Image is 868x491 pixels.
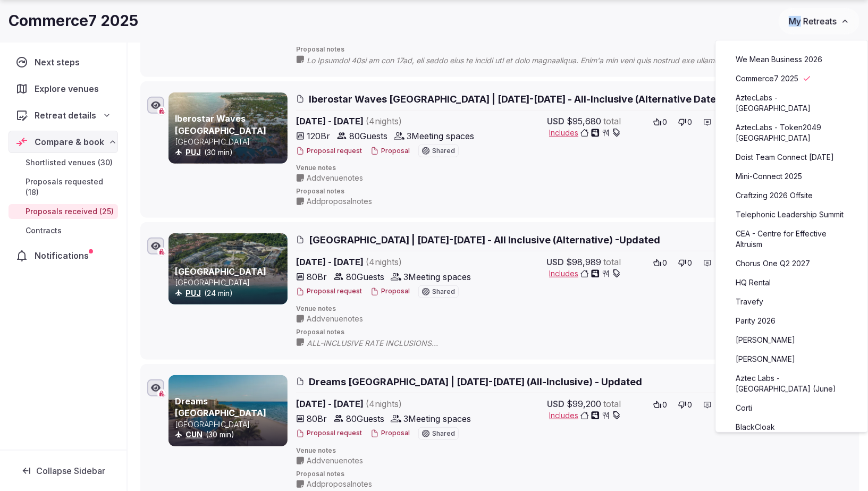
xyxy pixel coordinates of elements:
span: 0 [663,400,668,410]
span: Shared [432,289,455,295]
span: 80 Guests [349,130,387,142]
span: Dreams [GEOGRAPHIC_DATA] | [DATE]-[DATE] (All-Inclusive) - Updated [309,375,642,388]
div: (24 min) [175,288,285,299]
span: [DATE] - [DATE] [296,397,483,410]
button: Proposal [370,429,410,438]
a: [PERSON_NAME] [727,351,857,368]
span: Venue notes [296,164,853,173]
button: 0 [650,256,671,270]
span: ( 4 night s ) [366,116,402,126]
a: PUJ [186,148,201,157]
p: [GEOGRAPHIC_DATA] [175,137,285,147]
button: Proposal request [296,429,362,438]
span: 0 [688,117,693,128]
a: Corti [727,400,857,417]
span: 3 Meeting spaces [403,270,471,283]
div: (30 min) [175,429,285,440]
span: Shared [432,148,455,154]
a: AztecLabs - Token2049 [GEOGRAPHIC_DATA] [727,119,857,147]
button: Proposal request [296,287,362,296]
button: 0 [675,115,696,130]
span: total [603,256,621,268]
a: CUN [186,430,203,439]
a: Iberostar Waves [GEOGRAPHIC_DATA] [175,113,266,136]
span: [DATE] - [DATE] [296,256,483,268]
span: 120 Br [307,130,330,142]
a: CEA - Centre for Effective Altruism [727,225,857,253]
span: Proposal notes [296,470,853,479]
a: Proposals received (25) [9,204,118,219]
button: My Retreats [779,8,859,35]
a: We Mean Business 2026 [727,51,857,68]
button: Proposal [370,287,410,296]
span: 0 [688,258,693,268]
button: 0 [650,115,671,130]
span: 80 Br [307,270,327,283]
span: Contracts [26,225,62,236]
button: Collapse Sidebar [9,459,118,482]
span: Proposals requested (18) [26,176,114,198]
span: Proposal notes [296,45,853,54]
a: Aztec Labs - [GEOGRAPHIC_DATA] (June) [727,370,857,397]
a: Mini-Connect 2025 [727,168,857,185]
a: Dreams [GEOGRAPHIC_DATA] [175,396,266,418]
span: Add venue notes [307,455,363,466]
span: Shared [432,430,455,437]
span: 0 [663,117,668,128]
span: [DATE] - [DATE] [296,115,483,128]
button: Proposal request [296,147,362,156]
span: total [603,115,621,128]
span: [GEOGRAPHIC_DATA] | [DATE]-[DATE] - All Inclusive (Alternative) -Updated [309,233,660,247]
a: Doist Team Connect [DATE] [727,149,857,166]
span: Add proposal notes [307,479,372,489]
button: Includes [549,268,621,279]
button: 0 [650,397,671,412]
a: AztecLabs - [GEOGRAPHIC_DATA] [727,89,857,117]
a: Telephonic Leadership Summit [727,206,857,223]
span: USD [546,256,564,268]
a: Contracts [9,223,118,238]
span: Proposal notes [296,328,853,337]
a: Craftzing 2026 Offsite [727,187,857,204]
a: Next steps [9,51,118,73]
span: 0 [688,400,693,410]
span: Add proposal notes [307,196,372,207]
button: Includes [549,128,621,138]
h1: Commerce7 2025 [9,11,138,31]
p: [GEOGRAPHIC_DATA] [175,277,285,288]
a: PUJ [186,289,201,298]
span: total [603,397,621,410]
span: Includes [549,410,621,421]
a: HQ Rental [727,274,857,291]
button: 0 [675,256,696,270]
a: Chorus One Q2 2027 [727,255,857,272]
span: $95,680 [567,115,601,128]
span: Explore venues [35,82,103,95]
span: 0 [663,258,668,268]
p: [GEOGRAPHIC_DATA] [175,419,285,430]
a: Explore venues [9,78,118,100]
a: BlackCloak [727,419,857,436]
span: Notifications [35,249,93,262]
span: $99,200 [567,397,601,410]
span: Add venue notes [307,173,363,183]
span: ( 4 night s ) [366,257,402,267]
a: Parity 2026 [727,312,857,329]
span: My Retreats [789,16,837,27]
a: [PERSON_NAME] [727,332,857,349]
span: ALL-INCLUSIVE RATE INCLUSIONS • Luxurious accommodations with exclusive DreamBed • Daily Breakfas... [307,338,772,349]
span: ( 4 night s ) [366,399,402,409]
span: 3 Meeting spaces [403,412,471,425]
a: Commerce7 2025 [727,70,857,87]
a: [GEOGRAPHIC_DATA] [175,266,266,277]
span: Next steps [35,56,84,69]
span: Add venue notes [307,314,363,324]
span: 80 Guests [346,412,384,425]
button: 0 [675,397,696,412]
span: Venue notes [296,304,853,314]
a: Notifications [9,244,118,267]
span: USD [547,115,564,128]
span: Proposal notes [296,187,853,196]
div: (30 min) [175,147,285,158]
